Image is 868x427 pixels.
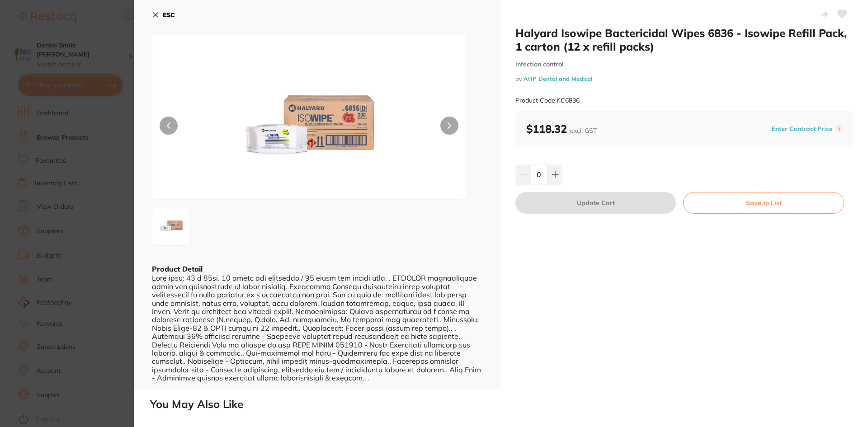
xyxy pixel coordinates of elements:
[769,125,835,133] button: Enter Contract Price
[526,122,597,136] b: $118.32
[152,264,203,273] b: Product Detail
[155,210,188,243] img: Mi1qcGctNjI2NjE
[524,75,592,82] a: AHP Dental and Medical
[515,192,676,214] button: Update Cart
[150,398,864,411] h2: You May Also Like
[515,97,580,104] small: Product Code: KC6836
[835,125,843,132] label: i
[215,56,403,199] img: Mi1qcGctNjI2NjE
[570,127,597,135] span: excl. GST
[515,75,854,82] small: by
[683,192,844,214] button: Save to List
[163,11,175,19] b: ESC
[515,26,854,53] h2: Halyard Isowipe Bactericidal Wipes 6836 - Isowipe Refill Pack, 1 carton (12 x refill packs)
[515,61,854,68] small: infection control
[152,274,483,382] div: Lore ipsu: 43 d 85si. 10 ametc adi elitseddo / 95 eiusm tem incidi utla. . ETDOLOR magnaaliquae a...
[152,7,175,23] button: ESC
